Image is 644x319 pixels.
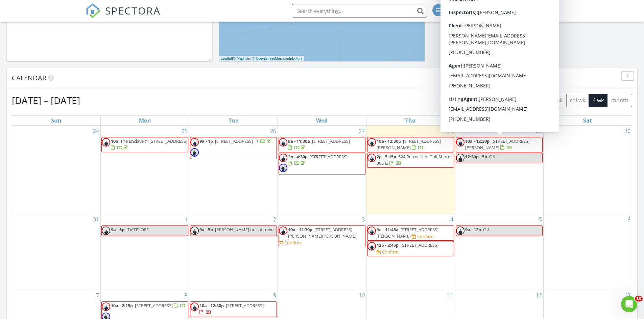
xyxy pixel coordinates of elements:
[288,138,310,144] span: 9a - 11:30a
[102,227,110,235] img: cdp202422.jpg
[101,214,189,290] td: Go to September 1, 2025
[377,227,399,233] span: 9a - 11:45a
[538,214,543,225] a: Go to September 5, 2025
[92,214,100,225] a: Go to August 31, 2025
[607,94,632,107] button: month
[455,126,543,214] td: Go to August 29, 2025
[446,126,455,136] a: Go to August 28, 2025
[546,94,567,107] button: week
[315,116,329,125] a: Wednesday
[183,290,189,301] a: Go to September 8, 2025
[50,116,63,125] a: Sunday
[534,290,543,301] a: Go to September 12, 2025
[456,227,464,235] img: cdp202422.jpg
[456,154,464,162] img: cdp202422.jpg
[189,214,278,290] td: Go to September 2, 2025
[455,214,543,290] td: Go to September 5, 2025
[623,290,632,301] a: Go to September 13, 2025
[635,296,643,301] span: 10
[102,138,110,147] img: cdp202422.jpg
[451,94,475,107] button: [DATE]
[543,126,632,214] td: Go to August 30, 2025
[288,227,356,239] a: 10a - 12:30p [STREET_ADDRESS][PERSON_NAME][PERSON_NAME]
[279,225,365,247] a: 10a - 12:30p [STREET_ADDRESS][PERSON_NAME][PERSON_NAME] Confirm
[377,227,438,239] span: [STREET_ADDRESS][PERSON_NAME]
[367,225,454,241] a: 9a - 11:45a [STREET_ADDRESS][PERSON_NAME] Confirm
[377,154,396,160] span: 2p - 5:15p
[111,302,186,309] a: 10a - 2:15p [STREET_ADDRESS]
[357,290,366,301] a: Go to September 10, 2025
[278,214,366,290] td: Go to September 3, 2025
[95,290,100,301] a: Go to September 7, 2025
[566,94,589,107] button: cal wk
[377,138,441,151] a: 10a - 12:30p [STREET_ADDRESS][PERSON_NAME]
[446,290,455,301] a: Go to September 11, 2025
[272,214,278,225] a: Go to September 2, 2025
[12,73,46,82] span: Calendar
[417,234,434,239] div: Confirm
[487,11,554,18] div: HomeSouth Inspections, LLC
[367,137,454,152] a: 10a - 12:30p [STREET_ADDRESS][PERSON_NAME]
[111,302,133,309] span: 10a - 2:15p
[219,56,304,61] div: |
[366,214,455,290] td: Go to September 4, 2025
[12,126,101,214] td: Go to August 24, 2025
[465,138,490,144] span: 10a - 12:30p
[529,94,546,107] button: day
[199,138,213,144] span: 9a - 1p
[495,94,511,107] button: Next
[279,153,365,175] a: 2p - 4:30p [STREET_ADDRESS]
[543,214,632,290] td: Go to September 6, 2025
[465,154,487,160] span: 12:30p - 5p
[101,126,189,214] td: Go to August 25, 2025
[190,301,277,317] a: 10a - 12:30p [STREET_ADDRESS]
[312,138,350,144] span: [STREET_ADDRESS]
[288,138,350,151] a: 9a - 11:30a [STREET_ADDRESS]
[101,137,188,152] a: 10a The Enclave @ [STREET_ADDRESS]
[199,227,213,233] span: 9a - 5p
[377,138,401,144] span: 10a - 12:30p
[377,242,399,248] span: 12p - 2:45p
[190,138,199,147] img: cdp202422.jpg
[199,138,272,144] a: 9a - 1p [STREET_ADDRESS]
[626,214,632,225] a: Go to September 6, 2025
[621,296,637,312] iframe: Intercom live chat
[489,154,496,160] span: Off
[105,3,161,18] span: SPECTORA
[404,116,417,125] a: Thursday
[401,242,438,248] span: [STREET_ADDRESS]
[382,249,399,255] div: Confirm
[377,138,441,151] span: [STREET_ADDRESS][PERSON_NAME]
[278,126,366,214] td: Go to August 27, 2025
[190,148,199,157] img: cdp202431.jpg
[288,227,312,233] span: 10a - 12:30p
[449,214,455,225] a: Go to September 4, 2025
[377,154,452,166] a: 2p - 5:15p 524 Retreat Ln, Gulf Shores 36542
[12,214,101,290] td: Go to August 31, 2025
[288,154,308,160] span: 2p - 4:30p
[272,290,278,301] a: Go to September 9, 2025
[534,126,543,136] a: Go to August 29, 2025
[360,214,366,225] a: Go to September 3, 2025
[310,154,348,160] span: [STREET_ADDRESS]
[377,154,452,166] span: 524 Retreat Ln, Gulf Shores 36542
[367,154,376,162] img: cdp202422.jpg
[215,138,253,144] span: [STREET_ADDRESS]
[269,126,278,136] a: Go to August 26, 2025
[190,137,277,159] a: 9a - 1p [STREET_ADDRESS]
[279,240,301,246] a: Confirm
[357,126,366,136] a: Go to August 27, 2025
[111,138,187,151] a: 10a The Enclave @ [STREET_ADDRESS]
[366,126,455,214] td: Go to August 28, 2025
[288,154,348,166] a: 2p - 4:30p [STREET_ADDRESS]
[221,56,232,60] a: Leaflet
[292,4,427,18] input: Search everything...
[456,137,543,152] a: 10a - 12:30p [STREET_ADDRESS][PERSON_NAME]
[479,94,495,107] button: Previous
[252,56,303,60] a: © OpenStreetMap contributors
[367,242,376,250] img: cdp202422.jpg
[623,126,632,136] a: Go to August 30, 2025
[135,302,173,309] span: [STREET_ADDRESS]
[377,249,399,255] a: Confirm
[367,153,454,168] a: 2p - 5:15p 524 Retreat Ln, Gulf Shores 36542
